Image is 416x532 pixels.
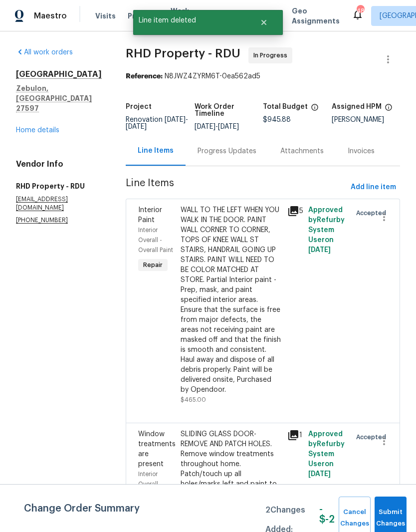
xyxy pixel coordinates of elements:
[138,227,173,253] span: Interior Overall - Overall Paint
[356,432,390,442] span: Accepted
[138,207,162,224] span: Interior Paint
[247,12,280,32] button: Close
[126,47,240,59] span: RHD Property - RDU
[198,146,256,156] div: Progress Updates
[138,146,174,156] div: Line Items
[171,6,196,26] span: Work Orders
[126,71,400,81] div: N8JWZ4ZYRM6T-0ea562ad5
[195,123,239,130] span: -
[128,11,159,21] span: Projects
[16,127,59,134] a: Home details
[126,103,152,110] h5: Project
[165,116,186,123] span: [DATE]
[263,103,308,110] h5: Total Budget
[195,103,263,117] h5: Work Order Timeline
[126,123,147,130] span: [DATE]
[347,178,400,197] button: Add line item
[133,10,247,31] span: Line item deleted
[308,431,345,478] span: Approved by Refurby System User on
[126,116,188,130] span: -
[308,471,331,478] span: [DATE]
[138,431,176,468] span: Window treatments are present
[348,146,375,156] div: Invoices
[218,123,239,130] span: [DATE]
[253,50,291,60] span: In Progress
[332,116,401,123] div: [PERSON_NAME]
[181,205,281,395] div: WALL TO THE LEFT WHEN YOU WALK IN THE DOOR. PAINT WALL CORNER TO CORNER, TOPS OF KNEE WALL ST STA...
[181,429,281,519] div: SLIDING GLASS DOOR- REMOVE AND PATCH HOLES. Remove window treatments throughout home. Patch/touch...
[380,507,402,530] span: Submit Changes
[385,103,393,116] span: The hpm assigned to this work order.
[292,6,340,26] span: Geo Assignments
[181,397,206,403] span: $465.00
[287,429,303,441] div: 1
[280,146,324,156] div: Attachments
[95,11,116,21] span: Visits
[126,178,347,197] span: Line Items
[126,116,188,130] span: Renovation
[332,103,382,110] h5: Assigned HPM
[351,181,396,194] span: Add line item
[344,507,366,530] span: Cancel Changes
[16,49,73,56] a: All work orders
[16,159,102,169] h4: Vendor Info
[195,123,215,130] span: [DATE]
[263,116,291,123] span: $945.88
[308,247,331,254] span: [DATE]
[356,208,390,218] span: Accepted
[357,6,364,16] div: 48
[287,205,303,217] div: 5
[34,11,67,21] span: Maestro
[139,260,167,270] span: Repair
[16,181,102,191] h5: RHD Property - RDU
[311,103,319,116] span: The total cost of line items that have been proposed by Opendoor. This sum includes line items th...
[308,207,345,254] span: Approved by Refurby System User on
[126,73,163,80] b: Reference:
[138,471,164,497] span: Interior Overall - Windows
